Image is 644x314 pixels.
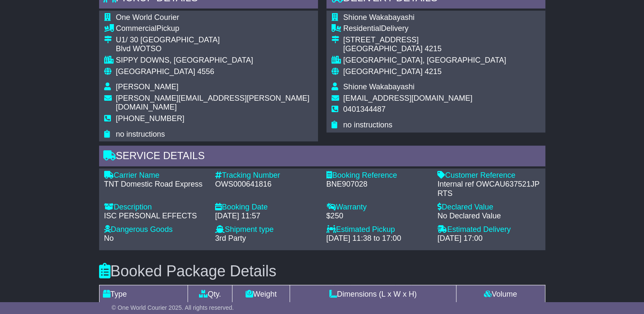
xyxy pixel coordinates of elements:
div: No Declared Value [437,212,540,221]
span: © One World Courier 2025. All rights reserved. [112,304,234,311]
div: Carrier Name [104,171,207,180]
div: Estimated Delivery [437,225,540,234]
span: [PERSON_NAME][EMAIL_ADDRESS][PERSON_NAME][DOMAIN_NAME] [116,94,310,112]
div: Tracking Number [215,171,318,180]
span: no instructions [343,121,392,129]
div: [DATE] 11:38 to 17:00 [326,234,429,243]
span: 4215 [425,67,442,76]
span: Commercial [116,24,157,33]
span: [PERSON_NAME] [116,83,179,91]
div: [DATE] 17:00 [437,234,540,243]
td: Type [99,285,188,303]
span: Residential [343,24,381,33]
span: Shione Wakabayashi [343,83,415,91]
div: BNE907028 [326,180,429,189]
div: Pickup [116,24,313,33]
div: [GEOGRAPHIC_DATA], [GEOGRAPHIC_DATA] [343,56,506,65]
td: Weight [232,285,290,303]
div: [STREET_ADDRESS] [343,36,506,45]
h3: Booked Package Details [99,263,545,280]
div: Declared Value [437,203,540,212]
span: One World Courier [116,13,180,22]
div: [GEOGRAPHIC_DATA] 4215 [343,44,506,54]
div: Booking Reference [326,171,429,180]
div: Estimated Pickup [326,225,429,234]
div: [DATE] 11:57 [215,212,318,221]
div: ISC PERSONAL EFFECTS [104,212,207,221]
span: no instructions [116,130,165,138]
div: U1/ 30 [GEOGRAPHIC_DATA] [116,36,313,45]
div: Booking Date [215,203,318,212]
span: Shione Wakabayashi [343,13,415,22]
span: [PHONE_NUMBER] [116,114,185,123]
div: OWS000641816 [215,180,318,189]
div: $250 [326,212,429,221]
div: Description [104,203,207,212]
div: Customer Reference [437,171,540,180]
div: Warranty [326,203,429,212]
td: Dimensions (L x W x H) [290,285,456,303]
span: 3rd Party [215,234,246,242]
div: Dangerous Goods [104,225,207,234]
span: 0401344487 [343,105,386,113]
div: Service Details [99,146,545,168]
div: SIPPY DOWNS, [GEOGRAPHIC_DATA] [116,56,313,65]
span: [GEOGRAPHIC_DATA] [343,67,423,76]
div: TNT Domestic Road Express [104,180,207,189]
div: Blvd WOTSO [116,44,313,54]
td: Qty. [188,285,232,303]
td: Volume [456,285,545,303]
span: 4556 [197,67,214,76]
span: [EMAIL_ADDRESS][DOMAIN_NAME] [343,94,473,102]
div: Shipment type [215,225,318,234]
span: No [104,234,114,242]
div: Internal ref OWCAU637521JP RTS [437,180,540,198]
span: [GEOGRAPHIC_DATA] [116,67,195,76]
div: Delivery [343,24,506,33]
